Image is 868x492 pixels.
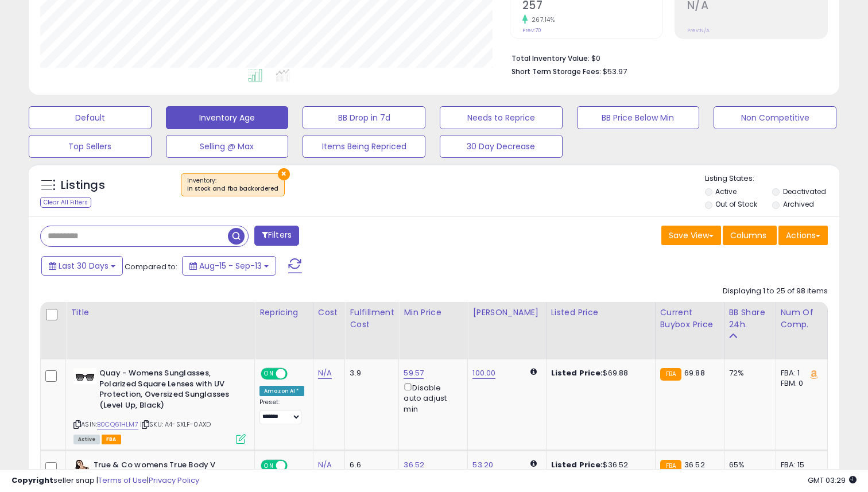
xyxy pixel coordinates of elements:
div: Preset: [259,398,304,424]
label: Out of Stock [715,199,757,209]
div: 3.9 [350,368,390,378]
li: $0 [511,51,819,64]
button: BB Drop in 7d [303,106,425,129]
div: FBA: 1 [781,368,819,378]
p: Listing States: [705,173,840,184]
span: 69.88 [684,367,705,378]
b: Listed Price: [551,367,603,378]
div: [PERSON_NAME] [472,307,541,319]
button: Selling @ Max [166,135,289,158]
button: Items Being Repriced [303,135,425,158]
span: Aug-15 - Sep-13 [199,260,262,272]
div: Amazon AI * [259,386,304,396]
div: BB Share 24h. [729,307,771,331]
label: Active [715,187,737,196]
span: ON [262,369,276,379]
a: Privacy Policy [149,475,199,486]
div: Clear All Filters [40,197,91,208]
small: FBA [660,368,681,381]
span: Last 30 Days [59,260,108,272]
small: 267.14% [528,16,555,24]
span: 2025-10-14 03:29 GMT [808,475,857,486]
span: All listings currently available for purchase on Amazon [73,435,100,444]
b: Quay - Womens Sunglasses, Polarized Square Lenses with UV Protection, Oversized Sunglasses (Level... [99,368,239,413]
div: Num of Comp. [781,307,823,331]
a: 100.00 [472,367,495,379]
button: Top Sellers [29,135,152,158]
div: FBM: 0 [781,378,819,389]
div: Displaying 1 to 25 of 98 items [723,286,828,297]
div: Title [71,307,250,319]
div: Min Price [404,307,463,319]
a: B0CQ61HLM7 [97,420,138,429]
div: $69.88 [551,368,646,378]
span: Inventory : [187,176,278,193]
span: | SKU: A4-SXLF-0AXD [140,420,211,429]
label: Deactivated [783,187,826,196]
button: Save View [661,226,721,245]
strong: Copyright [11,475,53,486]
b: Short Term Storage Fees: [511,67,601,76]
label: Archived [783,199,814,209]
button: 30 Day Decrease [440,135,563,158]
button: Columns [723,226,777,245]
img: 21QKxg0DcIL._SL40_.jpg [73,368,96,384]
span: Compared to: [125,261,177,272]
button: Filters [254,226,299,246]
div: ASIN: [73,368,246,443]
div: Fulfillment Cost [350,307,394,331]
button: Needs to Reprice [440,106,563,129]
h5: Listings [61,177,105,193]
span: OFF [286,369,304,379]
a: Terms of Use [98,475,147,486]
div: 72% [729,368,767,378]
span: FBA [102,435,121,444]
a: N/A [318,367,332,379]
div: seller snap | | [11,475,199,486]
span: $53.97 [603,66,627,77]
button: Actions [778,226,828,245]
small: Prev: 70 [522,27,541,34]
button: Last 30 Days [41,256,123,276]
div: Current Buybox Price [660,307,719,331]
button: Non Competitive [714,106,836,129]
div: Disable auto adjust min [404,381,459,414]
div: Repricing [259,307,308,319]
div: in stock and fba backordered [187,185,278,193]
button: Inventory Age [166,106,289,129]
button: × [278,168,290,180]
div: Listed Price [551,307,650,319]
small: Prev: N/A [687,27,710,34]
a: 59.57 [404,367,424,379]
button: BB Price Below Min [577,106,700,129]
button: Aug-15 - Sep-13 [182,256,276,276]
span: Columns [730,230,766,241]
button: Default [29,106,152,129]
div: Cost [318,307,340,319]
b: Total Inventory Value: [511,53,590,63]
